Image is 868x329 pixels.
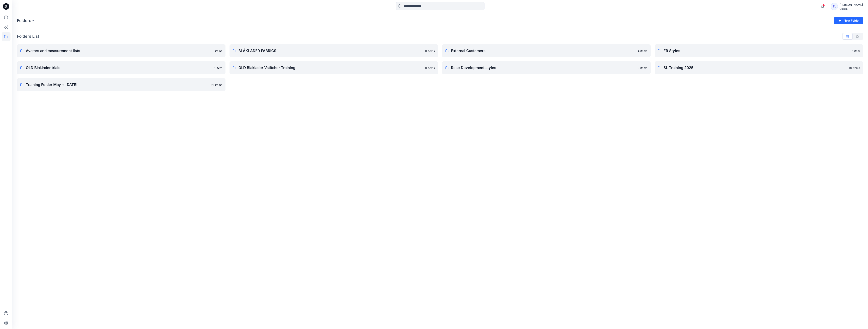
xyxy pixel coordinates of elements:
p: FR Styles [664,48,850,54]
p: 0 items [213,49,222,53]
a: OLD Blaklader trials1 item [17,61,225,74]
p: 10 items [849,66,860,70]
p: OLD Blaklader trials [26,65,212,71]
p: 21 items [211,83,222,87]
a: Rose Development styles0 items [442,61,651,74]
p: BLÅKLÄDER FABRICS [238,48,423,54]
p: Rose Development styles [451,65,635,71]
button: New Folder [834,17,863,24]
a: SL Training 202510 items [655,61,863,74]
p: Training Folder May + [DATE] [26,82,209,88]
a: External Customers4 items [442,44,651,57]
p: Avatars and measurement lists [26,48,210,54]
p: 1 item [214,66,222,70]
a: Avatars and measurement lists0 items [17,44,225,57]
p: 0 items [425,66,435,70]
p: OLD Blaklader Vstitcher Training [238,65,423,71]
a: Training Folder May + [DATE]21 items [17,78,225,91]
p: External Customers [451,48,635,54]
a: BLÅKLÄDER FABRICS0 items [230,44,438,57]
p: 0 items [638,66,647,70]
a: FR Styles1 item [655,44,863,57]
a: OLD Blaklader Vstitcher Training0 items [230,61,438,74]
p: 4 items [638,49,647,53]
a: Folders [17,18,31,23]
div: Guston [840,7,863,10]
p: Folders List [17,33,39,39]
div: TL [831,3,838,10]
div: [PERSON_NAME] [840,2,863,7]
p: SL Training 2025 [664,65,846,71]
p: 0 items [425,49,435,53]
p: 1 item [852,49,860,53]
